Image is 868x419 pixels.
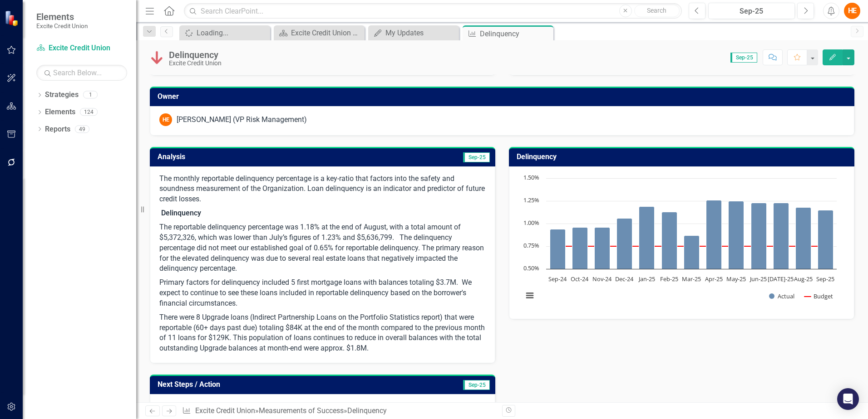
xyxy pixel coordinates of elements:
[182,406,495,416] div: » »
[837,388,859,410] div: Open Intercom Messenger
[159,113,172,126] div: HE
[161,209,201,217] strong: Delinquency
[647,7,666,14] span: Search
[195,406,255,415] a: Excite Credit Union
[706,200,722,269] path: Apr-25, 1.26. Actual.
[517,153,850,161] h3: Delinquency
[159,174,486,207] p: The monthly reportable delinquency percentage is a key-ratio that factors into the safety and sou...
[158,380,389,389] h3: Next Steps / Action
[463,152,490,162] span: Sep-25
[550,200,833,269] g: Actual, series 1 of 2. Bar series with 13 bars.
[617,218,632,269] path: Dec-24, 1.06. Actual.
[634,5,680,17] button: Search
[749,275,767,283] text: Jun-25
[75,125,89,133] div: 49
[523,289,536,302] button: View chart menu, Chart
[729,201,744,269] path: May-25, 1.25. Actual.
[705,275,723,283] text: Apr-25
[684,235,700,269] path: Mar-25, 0.87. Actual.
[662,212,677,269] path: Feb-25, 1.13. Actual.
[523,219,539,227] text: 1.00%
[169,50,222,60] div: Delinquency
[774,203,789,269] path: Jul-25, 1.23. Actual.
[523,173,539,181] text: 1.50%
[804,292,833,300] button: Show Budget
[159,220,486,276] p: The reportable delinquency percentage was 1.18% at the end of August, with a total amount of $5,3...
[615,275,634,283] text: Dec-24
[276,27,362,39] a: Excite Credit Union Board Book
[660,275,678,283] text: Feb-25
[730,53,757,63] span: Sep-25
[518,174,845,310] div: Chart. Highcharts interactive chart.
[550,229,566,269] path: Sep-24, 0.94. Actual.
[169,60,222,67] div: Excite Credit Union
[518,174,841,310] svg: Interactive chart
[523,196,539,204] text: 1.25%
[385,27,457,39] div: My Updates
[816,275,834,283] text: Sep-25
[182,27,268,39] a: Loading...
[572,227,588,269] path: Oct-24, 0.96. Actual.
[159,311,486,354] p: There were 8 Upgrade loans (Indirect Partnership Loans on the Portfolio Statistics report) that w...
[259,406,344,415] a: Measurements of Success
[36,65,127,81] input: Search Below...
[480,28,551,39] div: Delinquency
[80,108,98,116] div: 124
[197,27,268,39] div: Loading...
[177,115,307,125] div: [PERSON_NAME] (VP Risk Management)
[682,275,701,283] text: Mar-25
[36,22,88,29] small: Excite Credit Union
[370,27,457,39] a: My Updates
[751,203,767,269] path: Jun-25, 1.23. Actual.
[347,406,387,415] div: Delinquency
[818,210,833,269] path: Sep-25, 1.15. Actual.
[639,206,655,269] path: Jan-25, 1.19. Actual.
[844,3,860,19] button: HE
[523,241,539,249] text: 0.75%
[158,93,850,101] h3: Owner
[592,275,612,283] text: Nov-24
[769,292,794,300] button: Show Actual
[571,275,589,283] text: Oct-24
[595,227,610,269] path: Nov-24, 0.96. Actual.
[726,275,746,283] text: May-25
[159,401,486,412] p: Priorities:
[184,3,682,19] input: Search ClearPoint...
[45,107,75,117] a: Elements
[291,27,362,39] div: Excite Credit Union Board Book
[548,275,567,283] text: Sep-24
[796,207,811,269] path: Aug-25, 1.18. Actual.
[711,6,792,17] div: Sep-25
[159,276,486,311] p: Primary factors for delinquency included 5 first mortgage loans with balances totaling $3.7M. We ...
[5,10,20,26] img: ClearPoint Strategy
[83,91,98,99] div: 1
[45,90,79,100] a: Strategies
[158,153,324,161] h3: Analysis
[150,50,164,65] img: Below Plan
[36,11,88,22] span: Elements
[36,43,127,54] a: Excite Credit Union
[45,124,70,135] a: Reports
[708,3,795,19] button: Sep-25
[523,264,539,272] text: 0.50%
[794,275,813,283] text: Aug-25
[463,380,490,390] span: Sep-25
[638,275,655,283] text: Jan-25
[768,275,794,283] text: [DATE]-25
